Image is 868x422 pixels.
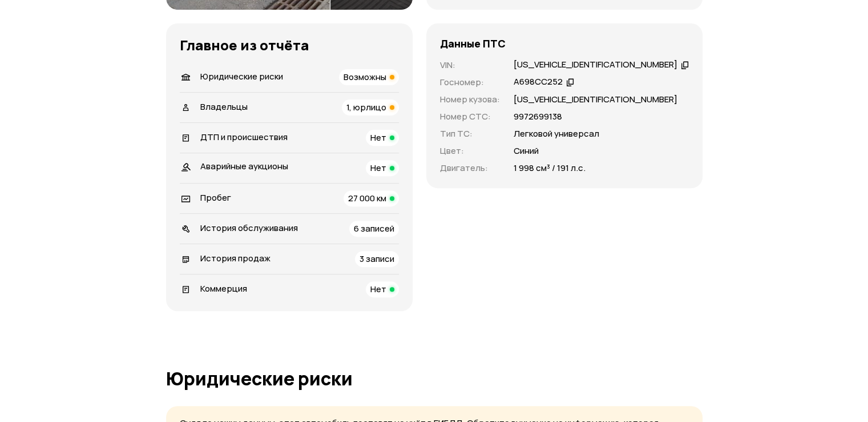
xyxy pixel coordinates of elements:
[514,162,586,174] p: 1 998 см³ / 191 л.с.
[370,162,386,174] span: Нет
[440,162,500,174] p: Двигатель :
[180,37,399,53] h3: Главное из отчёта
[344,71,386,83] span: Возможны
[200,252,271,264] span: История продаж
[200,222,298,234] span: История обслуживания
[514,76,563,88] div: А698СС252
[370,283,386,295] span: Нет
[346,101,386,113] span: 1, юрлицо
[440,76,500,89] p: Госномер :
[348,192,386,204] span: 27 000 км
[200,192,231,204] span: Пробег
[440,110,500,123] p: Номер СТС :
[200,70,283,82] span: Юридические риски
[200,101,248,113] span: Владельцы
[440,128,500,140] p: Тип ТС :
[514,93,677,106] p: [US_VEHICLE_IDENTIFICATION_NUMBER]
[440,59,500,71] p: VIN :
[200,160,288,172] span: Аварийные аукционы
[514,110,562,123] p: 9972699138
[354,222,394,234] span: 6 записей
[514,145,539,157] p: Синий
[440,145,500,157] p: Цвет :
[166,368,703,389] h1: Юридические риски
[200,131,288,143] span: ДТП и происшествия
[440,93,500,106] p: Номер кузова :
[360,253,394,265] span: 3 записи
[514,128,599,140] p: Легковой универсал
[200,282,247,294] span: Коммерция
[514,59,677,71] div: [US_VEHICLE_IDENTIFICATION_NUMBER]
[370,132,386,144] span: Нет
[440,37,506,50] h4: Данные ПТС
